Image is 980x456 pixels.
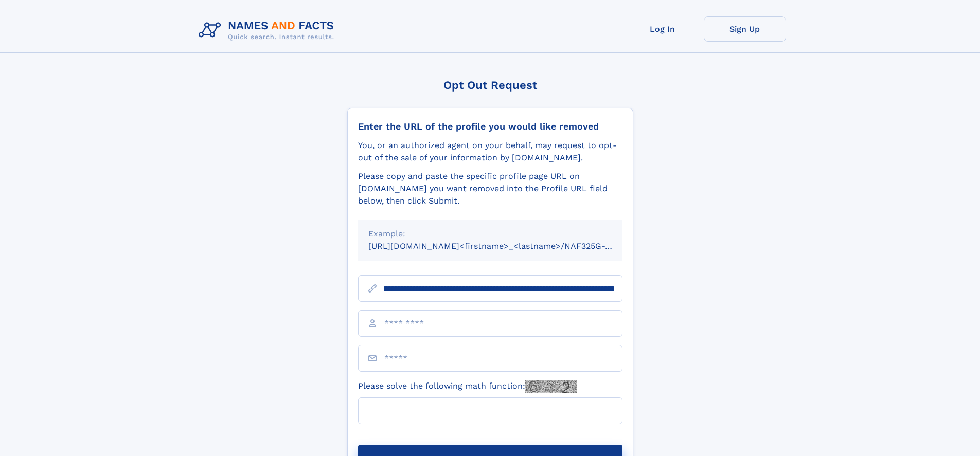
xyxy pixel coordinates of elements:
[704,16,786,42] a: Sign Up
[347,79,633,92] div: Opt Out Request
[358,139,622,164] div: You, or an authorized agent on your behalf, may request to opt-out of the sale of your informatio...
[358,380,577,393] label: Please solve the following math function:
[368,241,642,251] small: [URL][DOMAIN_NAME]<firstname>_<lastname>/NAF325G-xxxxxxxx
[621,16,704,42] a: Log In
[358,170,622,207] div: Please copy and paste the specific profile page URL on [DOMAIN_NAME] you want removed into the Pr...
[368,228,612,240] div: Example:
[194,16,343,44] img: Logo Names and Facts
[358,121,622,132] div: Enter the URL of the profile you would like removed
